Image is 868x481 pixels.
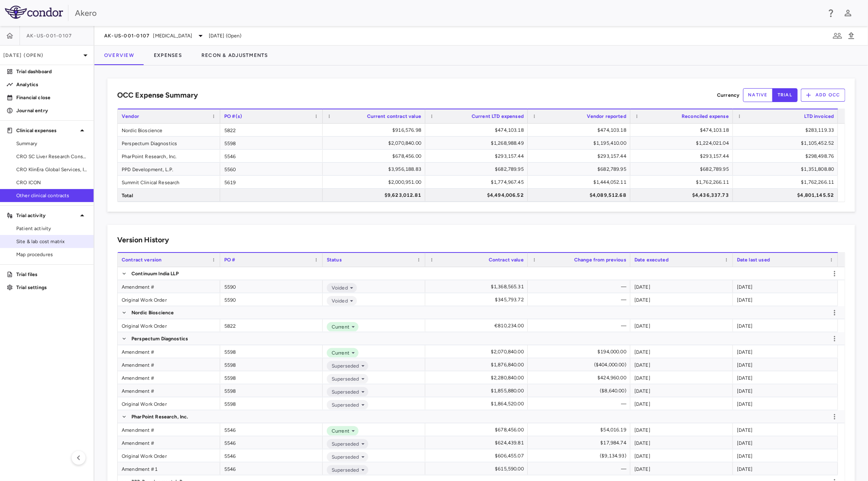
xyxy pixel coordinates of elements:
[737,257,770,263] span: Date last used
[587,113,626,119] span: Vendor reported
[733,293,838,306] div: [DATE]
[328,440,359,448] span: Superseded
[743,88,773,102] button: native
[535,384,626,397] div: ($8,640.00)
[433,163,524,176] div: $682,789.95
[16,225,87,232] span: Patient activity
[328,401,359,409] span: Superseded
[535,371,626,384] div: $424,960.00
[118,280,220,293] div: Amendment #
[75,7,821,19] div: Akero
[489,257,524,263] span: Contract value
[638,137,729,150] div: $1,224,021.04
[733,384,838,397] div: [DATE]
[220,397,323,410] div: 5598
[638,189,729,202] div: $4,436,337.73
[733,345,838,358] div: [DATE]
[118,150,220,162] div: PharPoint Research, Inc.
[220,462,323,475] div: 5546
[118,124,220,136] div: Nordic Bioscience
[740,189,834,202] div: $4,801,145.52
[535,280,626,293] div: —
[153,32,192,39] span: [MEDICAL_DATA]
[118,345,220,358] div: Amendment #
[131,335,188,342] p: Perspectum Diagnostics
[330,137,421,150] div: $2,070,840.00
[118,358,220,371] div: Amendment #
[535,358,626,371] div: ($404,000.00)
[433,176,524,189] div: $1,774,967.45
[535,176,626,189] div: $1,444,052.11
[224,113,242,119] span: PO #(s)
[535,137,626,150] div: $1,195,410.00
[535,345,626,358] div: $194,000.00
[638,176,729,189] div: $1,762,266.11
[630,358,733,371] div: [DATE]
[16,153,87,160] span: CRO SC Liver Research Consortium LLC
[118,319,220,332] div: Original Work Order
[16,127,77,134] p: Clinical expenses
[327,257,342,263] span: Status
[328,453,359,461] span: Superseded
[328,466,359,474] span: Superseded
[220,163,323,175] div: 5560
[220,319,323,332] div: 5822
[682,113,729,119] span: Reconciled expense
[733,436,838,449] div: [DATE]
[118,462,220,475] div: Amendment #1
[638,150,729,163] div: $293,157.44
[535,436,626,449] div: $17,984.74
[220,423,323,436] div: 5546
[118,436,220,449] div: Amendment #
[122,257,162,263] span: Contract version
[367,113,421,119] span: Current contract value
[630,280,733,293] div: [DATE]
[220,345,323,358] div: 5598
[630,462,733,475] div: [DATE]
[220,358,323,371] div: 5598
[630,449,733,462] div: [DATE]
[630,397,733,410] div: [DATE]
[220,384,323,397] div: 5598
[16,68,87,75] p: Trial dashboard
[16,271,87,278] p: Trial files
[772,88,798,102] button: trial
[630,319,733,332] div: [DATE]
[433,449,524,462] div: $606,455.07
[433,345,524,358] div: $2,070,840.00
[118,189,220,201] div: Total
[433,436,524,449] div: $624,439.81
[16,166,87,173] span: CRO KlinEra Global Services, Inc.
[330,124,421,137] div: $916,576.98
[433,397,524,410] div: $1,864,520.00
[330,189,421,202] div: $9,623,012.81
[209,32,242,39] span: [DATE] (Open)
[535,189,626,202] div: $4,089,512.68
[118,423,220,436] div: Amendment #
[630,345,733,358] div: [DATE]
[328,375,359,383] span: Superseded
[630,423,733,436] div: [DATE]
[472,113,524,119] span: Current LTD expensed
[118,397,220,410] div: Original Work Order
[805,113,834,119] span: LTD invoiced
[220,436,323,449] div: 5546
[118,371,220,384] div: Amendment #
[94,46,144,65] button: Overview
[733,319,838,332] div: [DATE]
[144,46,192,65] button: Expenses
[16,81,87,88] p: Analytics
[118,384,220,397] div: Amendment #
[328,349,350,357] span: Current
[630,384,733,397] div: [DATE]
[131,413,188,420] p: PharPoint Research, Inc.
[328,284,348,292] span: Voided
[131,309,174,316] p: Nordic Bioscience
[104,33,150,39] span: AK-US-001-0107
[733,280,838,293] div: [DATE]
[3,52,81,59] p: [DATE] (Open)
[122,113,139,119] span: Vendor
[630,293,733,306] div: [DATE]
[733,449,838,462] div: [DATE]
[717,91,739,99] p: Currency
